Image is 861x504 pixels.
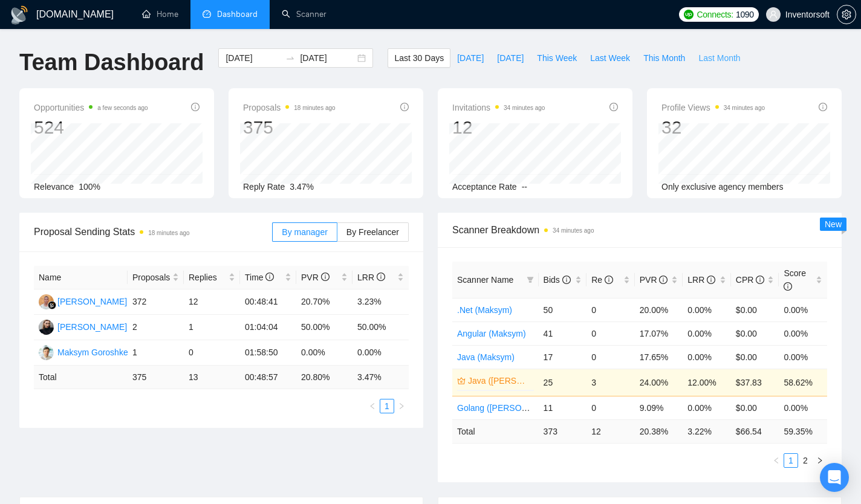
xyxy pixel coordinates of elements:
[756,276,764,284] span: info-circle
[468,374,531,387] a: Java ([PERSON_NAME])
[813,453,827,468] button: right
[635,369,683,396] td: 24.00%
[816,457,824,464] span: right
[539,419,587,443] td: 373
[590,51,630,65] span: Last Week
[724,105,765,111] time: 34 minutes ago
[539,321,587,345] td: 41
[184,366,240,389] td: 13
[353,315,409,340] td: 50.00%
[586,419,635,443] td: 12
[605,276,613,284] span: info-circle
[497,51,524,65] span: [DATE]
[148,230,189,236] time: 18 minutes ago
[353,366,409,389] td: 3.47 %
[637,48,692,68] button: This Month
[184,340,240,366] td: 0
[240,366,296,389] td: 00:48:57
[773,457,780,464] span: left
[377,273,385,281] span: info-circle
[731,419,779,443] td: $ 66.54
[779,321,827,345] td: 0.00%
[34,266,128,289] th: Name
[684,10,694,19] img: upwork-logo.png
[285,53,295,63] span: swap-right
[784,268,806,291] span: Score
[321,273,330,281] span: info-circle
[544,275,571,285] span: Bids
[282,227,327,237] span: By manager
[296,289,353,315] td: 20.70%
[184,289,240,315] td: 12
[553,227,594,234] time: 34 minutes ago
[530,48,583,68] button: This Week
[731,345,779,369] td: $0.00
[769,10,778,19] span: user
[784,454,798,467] a: 1
[39,347,145,357] a: MGMaksym Goroshkevych
[490,48,530,68] button: [DATE]
[346,227,399,237] span: By Freelancer
[39,320,54,335] img: JS
[562,276,571,284] span: info-circle
[539,298,587,321] td: 50
[698,51,740,65] span: Last Month
[798,453,813,468] li: 2
[586,345,635,369] td: 0
[128,315,184,340] td: 2
[457,403,562,413] a: Golang ([PERSON_NAME])
[779,419,827,443] td: 59.35 %
[609,103,618,111] span: info-circle
[300,51,355,65] input: End date
[353,340,409,366] td: 0.00%
[353,289,409,315] td: 3.23%
[683,298,731,321] td: 0.00%
[243,182,285,192] span: Reply Rate
[452,116,545,139] div: 12
[635,396,683,419] td: 9.09%
[779,396,827,419] td: 0.00%
[635,419,683,443] td: 20.38 %
[819,103,827,111] span: info-circle
[394,399,409,413] button: right
[586,298,635,321] td: 0
[34,182,74,192] span: Relevance
[537,51,577,65] span: This Week
[39,294,54,309] img: MU
[683,419,731,443] td: 3.22 %
[659,276,668,284] span: info-circle
[683,321,731,345] td: 0.00%
[10,5,29,25] img: logo
[731,369,779,396] td: $37.83
[820,463,849,492] div: Open Intercom Messenger
[524,271,536,289] span: filter
[128,366,184,389] td: 375
[586,321,635,345] td: 0
[48,301,56,309] img: gigradar-bm.png
[34,100,148,115] span: Opportunities
[217,9,258,19] span: Dashboard
[191,103,200,111] span: info-circle
[731,321,779,345] td: $0.00
[452,419,539,443] td: Total
[457,51,484,65] span: [DATE]
[683,345,731,369] td: 0.00%
[34,224,272,239] span: Proposal Sending Stats
[799,454,812,467] a: 2
[457,275,513,285] span: Scanner Name
[591,275,613,285] span: Re
[243,100,336,115] span: Proposals
[369,402,376,410] span: left
[452,222,827,237] span: Scanner Breakdown
[243,116,336,139] div: 375
[784,282,792,291] span: info-circle
[687,275,715,285] span: LRR
[128,266,184,289] th: Proposals
[142,9,178,19] a: homeHome
[707,276,715,284] span: info-circle
[635,298,683,321] td: 20.00%
[586,396,635,419] td: 0
[394,399,409,413] li: Next Page
[128,289,184,315] td: 372
[769,453,784,468] button: left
